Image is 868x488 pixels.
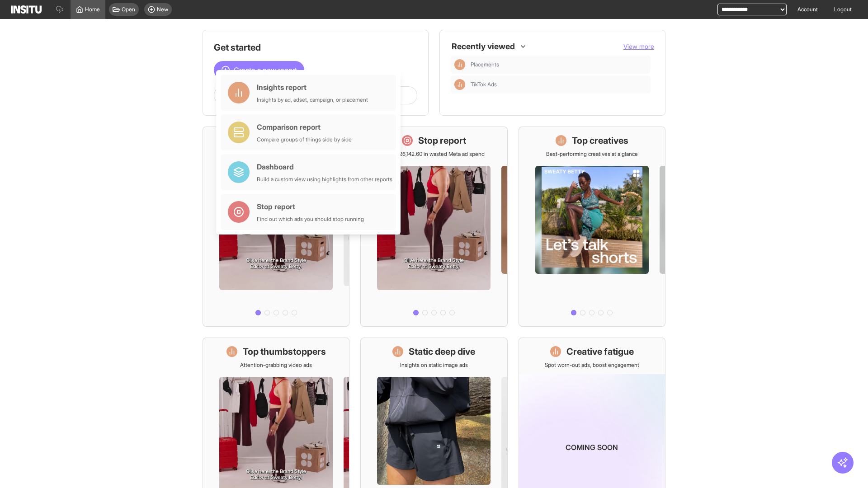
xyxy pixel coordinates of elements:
[360,127,507,327] a: Stop reportSave £26,142.60 in wasted Meta ad spend
[454,79,465,90] div: Insights
[257,122,352,132] div: Comparison report
[383,150,485,158] p: Save £26,142.60 in wasted Meta ad spend
[122,6,135,13] span: Open
[454,59,465,70] div: Insights
[471,61,647,68] span: Placements
[257,96,368,103] div: Insights by ad, adset, campaign, or placement
[157,6,168,13] span: New
[471,81,497,88] span: TikTok Ads
[623,42,654,50] span: View more
[257,176,392,183] div: Build a custom view using highlights from other reports
[409,345,475,358] h1: Static deep dive
[471,81,647,88] span: TikTok Ads
[471,61,499,68] span: Placements
[85,6,100,13] span: Home
[11,5,42,14] img: Logo
[214,41,417,54] h1: Get started
[257,216,364,223] div: Find out which ads you should stop running
[214,61,304,79] button: Create a new report
[257,136,352,143] div: Compare groups of things side by side
[257,201,364,212] div: Stop report
[243,345,326,358] h1: Top thumbstoppers
[203,127,349,327] a: What's live nowSee all active ads instantly
[257,161,392,172] div: Dashboard
[400,361,468,369] p: Insights on static image ads
[546,150,638,158] p: Best-performing creatives at a glance
[572,134,628,147] h1: Top creatives
[240,361,312,369] p: Attention-grabbing video ads
[519,127,665,327] a: Top creativesBest-performing creatives at a glance
[257,82,368,93] div: Insights report
[623,42,654,51] button: View more
[234,65,297,75] span: Create a new report
[418,134,466,147] h1: Stop report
